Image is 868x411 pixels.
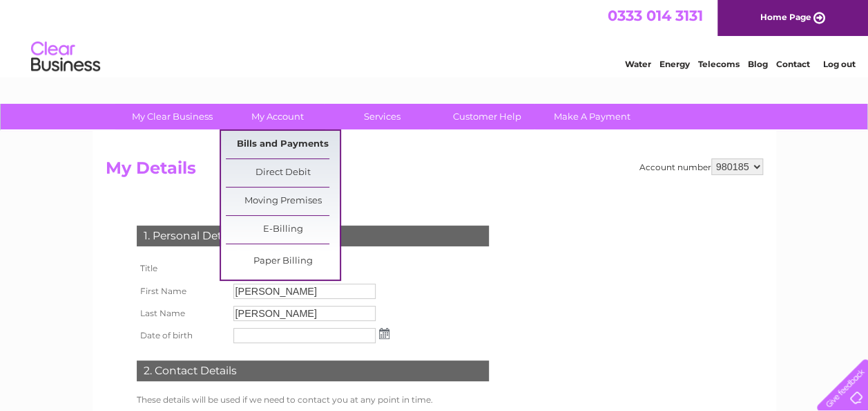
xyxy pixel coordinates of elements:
a: E-Billing [226,216,340,244]
h2: My Details [106,158,763,185]
a: Paper Billing [226,248,340,275]
a: Energy [659,59,690,69]
th: Title [133,257,230,280]
th: Date of birth [133,325,230,347]
a: Blog [748,59,768,69]
div: 2. Contact Details [137,360,489,381]
a: My Account [220,104,334,129]
div: 1. Personal Details [137,226,489,246]
img: logo.png [30,36,101,78]
img: ... [379,328,389,339]
a: 0333 014 3131 [608,7,703,24]
th: First Name [133,280,230,302]
a: Telecoms [698,59,740,69]
a: Make A Payment [535,104,649,129]
div: Clear Business is a trading name of Verastar Limited (registered in [GEOGRAPHIC_DATA] No. 3667643... [108,8,761,67]
td: These details will be used if we need to contact you at any point in time. [133,392,492,408]
a: Contact [776,59,810,69]
div: Account number [639,158,763,175]
a: Moving Premises [226,188,340,215]
a: Log out [822,59,855,69]
a: Services [325,104,439,129]
a: Water [625,59,651,69]
a: Customer Help [430,104,544,129]
a: Bills and Payments [226,131,340,158]
a: My Clear Business [115,104,229,129]
a: Direct Debit [226,159,340,187]
th: Last Name [133,302,230,325]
